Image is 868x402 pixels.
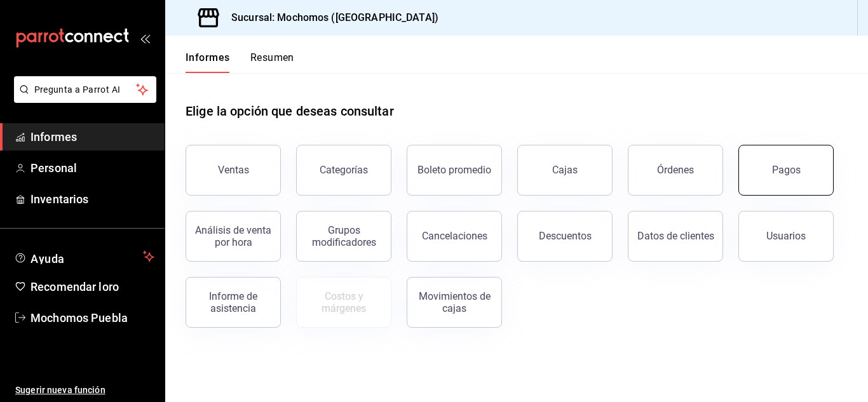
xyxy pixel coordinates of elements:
[407,277,502,328] button: Movimientos de cajas
[417,164,491,176] font: Boleto promedio
[320,164,368,176] font: Categorías
[250,51,294,64] font: Resumen
[31,280,119,293] font: Recomendar loro
[517,211,613,262] button: Descuentos
[15,385,105,395] font: Sugerir nueva función
[195,224,271,248] font: Análisis de venta por hora
[9,92,156,105] a: Pregunta a Parrot AI
[517,145,613,196] button: Cajas
[296,277,391,328] button: Contrata inventarios para ver este informe
[31,192,88,206] font: Inventarios
[772,164,801,176] font: Pagos
[552,164,578,176] font: Cajas
[218,164,249,176] font: Ventas
[422,230,487,242] font: Cancelaciones
[186,104,394,119] font: Elige la opción que deseas consultar
[407,145,502,196] button: Boleto promedio
[628,145,723,196] button: Órdenes
[31,252,65,265] font: Ayuda
[31,311,128,325] font: Mochomos Puebla
[637,230,714,242] font: Datos de clientes
[209,290,257,314] font: Informe de asistencia
[186,51,230,64] font: Informes
[539,230,592,242] font: Descuentos
[419,290,491,314] font: Movimientos de cajas
[296,145,391,196] button: Categorías
[186,211,281,262] button: Análisis de venta por hora
[186,51,294,73] div: pestañas de navegación
[14,76,156,103] button: Pregunta a Parrot AI
[312,224,376,248] font: Grupos modificadores
[738,211,834,262] button: Usuarios
[140,33,150,43] button: abrir_cajón_menú
[186,277,281,328] button: Informe de asistencia
[34,84,121,95] font: Pregunta a Parrot AI
[766,230,806,242] font: Usuarios
[31,161,77,175] font: Personal
[296,211,391,262] button: Grupos modificadores
[186,145,281,196] button: Ventas
[231,11,438,23] font: Sucursal: Mochomos ([GEOGRAPHIC_DATA])
[31,130,77,144] font: Informes
[738,145,834,196] button: Pagos
[322,290,366,314] font: Costos y márgenes
[628,211,723,262] button: Datos de clientes
[657,164,694,176] font: Órdenes
[407,211,502,262] button: Cancelaciones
